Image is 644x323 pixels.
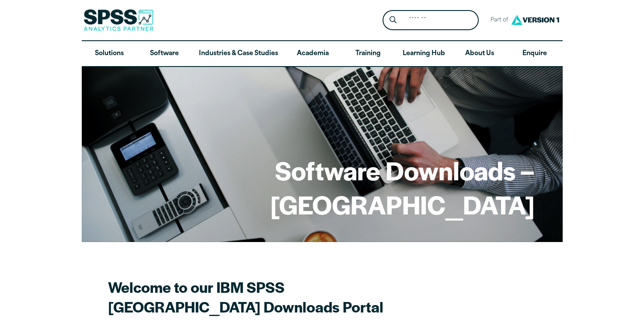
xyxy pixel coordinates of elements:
span: Part of [486,14,509,27]
a: Enquire [507,41,562,67]
form: Site Header Search Form [383,10,479,31]
a: Software [137,41,192,67]
a: Industries & Case Studies [192,41,285,67]
button: Search magnifying glass icon [385,12,401,28]
a: Training [340,41,395,67]
svg: Search magnifying glass icon [390,16,397,24]
img: Version1 Logo [509,12,561,28]
a: Solutions [82,41,137,67]
h1: Software Downloads – [GEOGRAPHIC_DATA] [110,153,535,221]
img: SPSS Analytics Partner [84,9,153,31]
a: Learning Hub [396,41,452,67]
a: Academia [285,41,340,67]
a: About Us [452,41,507,67]
nav: Desktop version of site main menu [82,41,563,67]
h2: Welcome to our IBM SPSS [GEOGRAPHIC_DATA] Downloads Portal [108,277,414,316]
